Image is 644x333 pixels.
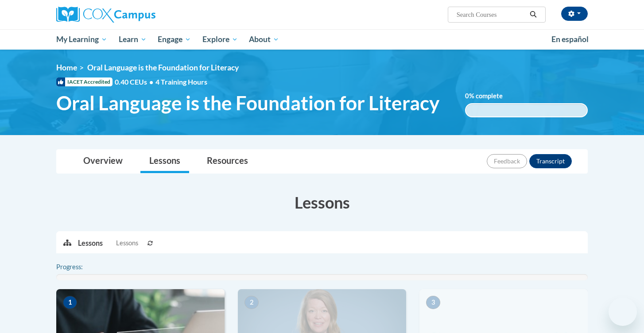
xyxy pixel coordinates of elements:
a: My Learning [50,29,113,50]
input: Search Courses [456,9,527,20]
span: IACET Accredited [56,77,113,86]
span: 1 [63,296,77,309]
span: 0.40 CEUs [115,77,155,87]
h3: Lessons [56,191,588,213]
label: Progress: [56,262,107,272]
label: % complete [465,91,516,101]
span: Lessons [116,238,138,248]
span: Oral Language is the Foundation for Literacy [87,63,239,72]
button: Search [527,9,540,20]
div: Main menu [43,29,601,50]
span: 4 Training Hours [155,77,207,86]
a: About [244,29,285,50]
span: About [249,34,279,45]
a: Home [56,63,77,72]
button: Transcript [529,154,572,168]
img: Cox Campus [56,7,155,23]
a: Engage [152,29,197,50]
a: Overview [74,150,132,173]
span: • [149,77,153,86]
button: Account Settings [561,7,588,21]
button: Feedback [487,154,527,168]
span: Explore [202,34,238,45]
a: Resources [198,150,257,173]
span: Engage [158,34,191,45]
span: My Learning [56,34,107,45]
span: 2 [244,296,259,309]
span: Learn [119,34,147,45]
a: Explore [197,29,244,50]
p: Lessons [78,238,103,248]
span: 0 [465,92,469,100]
a: En español [546,30,594,49]
a: Learn [113,29,152,50]
span: En español [551,35,589,44]
span: 3 [426,296,440,309]
a: Lessons [140,150,189,173]
span: Oral Language is the Foundation for Literacy [56,91,439,115]
iframe: Button to launch messaging window [609,298,637,326]
a: Cox Campus [56,7,225,23]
